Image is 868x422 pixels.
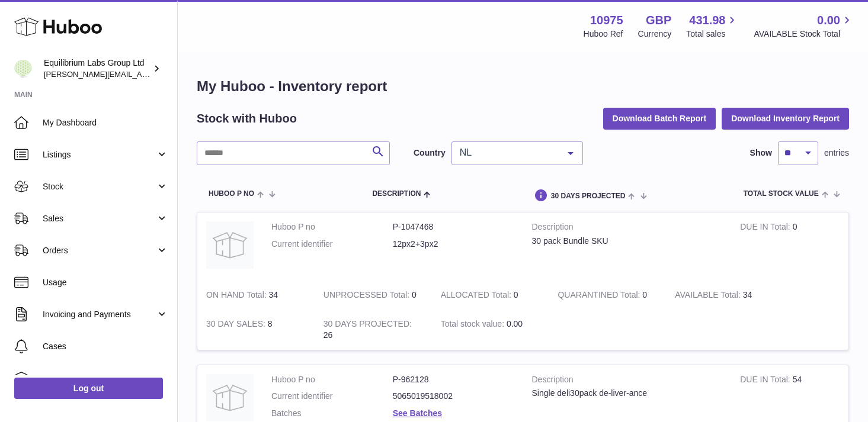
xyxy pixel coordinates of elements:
[441,290,514,302] strong: ALLOCATED Total
[590,12,623,28] strong: 10975
[271,239,393,250] dt: Current identifier
[441,319,507,331] strong: Total stock value
[532,388,723,399] div: Single deli30pack de-liver-ance
[197,77,849,96] h1: My Huboo - Inventory report
[206,290,269,302] strong: ON HAND Total
[414,147,446,159] label: Country
[324,319,412,331] strong: 30 DAYS PROJECTED
[209,190,254,198] span: Huboo P no
[315,281,432,310] td: 0
[642,290,647,299] span: 0
[43,117,168,128] span: My Dashboard
[271,391,393,402] dt: Current identifier
[197,111,297,127] h2: Stock with Huboo
[666,281,783,310] td: 34
[372,190,421,198] span: Description
[754,28,854,40] span: AVAILABLE Stock Total
[197,310,315,350] td: 8
[197,281,315,310] td: 34
[393,408,442,418] a: See Batches
[393,374,514,385] dd: P-962128
[393,239,514,250] dd: 12px2+3px2
[315,310,432,350] td: 26
[638,28,672,40] div: Currency
[722,108,849,129] button: Download Inventory Report
[206,374,254,421] img: product image
[43,277,168,288] span: Usage
[551,192,626,200] span: 30 DAYS PROJECTED
[817,12,840,28] span: 0.00
[43,149,156,160] span: Listings
[675,290,742,302] strong: AVAILABLE Total
[824,147,849,159] span: entries
[206,221,254,269] img: product image
[43,341,168,352] span: Cases
[44,69,238,79] span: [PERSON_NAME][EMAIL_ADDRESS][DOMAIN_NAME]
[14,60,32,78] img: h.woodrow@theliverclinic.com
[686,28,739,40] span: Total sales
[432,281,549,310] td: 0
[584,28,623,40] div: Huboo Ref
[750,147,772,159] label: Show
[740,222,792,234] strong: DUE IN Total
[43,245,156,256] span: Orders
[206,319,268,331] strong: 30 DAY SALES
[43,309,156,320] span: Invoicing and Payments
[532,221,723,236] strong: Description
[271,221,393,233] dt: Huboo P no
[43,181,156,192] span: Stock
[393,221,514,233] dd: P-1047468
[507,319,523,328] span: 0.00
[686,12,739,40] a: 431.98 Total sales
[532,374,723,388] strong: Description
[43,373,168,384] span: Channels
[731,212,848,281] td: 0
[754,12,854,40] a: 0.00 AVAILABLE Stock Total
[43,213,156,224] span: Sales
[271,408,393,419] dt: Batches
[646,12,671,28] strong: GBP
[324,290,412,302] strong: UNPROCESSED Total
[603,108,716,129] button: Download Batch Report
[271,374,393,385] dt: Huboo P no
[44,57,150,80] div: Equilibrium Labs Group Ltd
[457,147,559,159] span: NL
[689,12,725,28] span: 431.98
[740,375,792,387] strong: DUE IN Total
[14,378,163,399] a: Log out
[393,391,514,402] dd: 5065019518002
[558,290,642,302] strong: QUARANTINED Total
[744,190,819,198] span: Total stock value
[532,236,723,247] div: 30 pack Bundle SKU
